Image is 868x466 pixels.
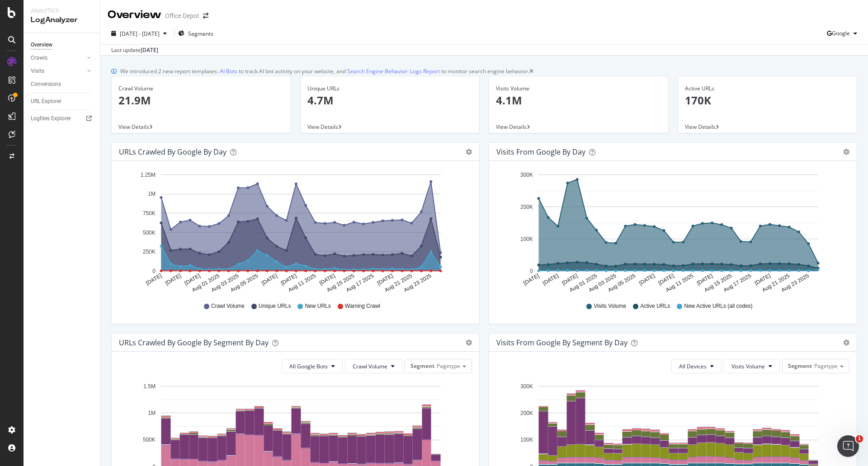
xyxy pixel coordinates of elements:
[496,147,585,156] div: Visits from Google by day
[345,273,375,293] text: Aug 17 2025
[31,97,94,106] a: URL Explorer
[520,204,533,210] text: 200K
[588,273,618,293] text: Aug 03 2025
[814,362,838,370] span: Pagetype
[31,114,94,123] a: Logfiles Explorer
[696,273,714,287] text: [DATE]
[31,66,85,76] a: Visits
[437,362,460,370] span: Pagetype
[496,168,846,294] svg: A chart.
[466,149,472,155] div: gear
[119,168,469,294] svg: A chart.
[120,30,160,38] span: [DATE] - [DATE]
[383,273,413,293] text: Aug 21 2025
[31,53,47,63] div: Crawls
[568,273,598,293] text: Aug 01 2025
[345,302,380,310] span: Warning Crawl
[345,359,402,373] button: Crawl Volume
[118,85,284,93] div: Crawl Volume
[594,302,626,310] span: Visits Volume
[31,66,44,76] div: Visits
[148,410,156,416] text: 1M
[522,273,540,287] text: [DATE]
[259,302,291,310] span: Unique URLs
[118,93,284,108] p: 21.9M
[607,273,637,293] text: Aug 05 2025
[496,123,527,131] span: View Details
[119,338,269,347] div: URLs Crawled by Google By Segment By Day
[178,26,213,41] button: Segments
[722,273,752,293] text: Aug 17 2025
[496,85,661,93] div: Visits Volume
[780,273,810,293] text: Aug 23 2025
[832,29,850,37] span: Google
[211,302,245,310] span: Crawl Volume
[31,114,71,123] div: Logfiles Explorer
[280,273,298,287] text: [DATE]
[119,147,226,156] div: URLs Crawled by Google by day
[843,149,849,155] div: gear
[31,80,94,89] a: Conversions
[520,410,533,416] text: 200K
[496,338,627,347] div: Visits from Google By Segment By Day
[143,230,156,236] text: 500K
[837,435,859,457] iframe: Intercom live chat
[520,437,533,443] text: 100K
[31,80,61,89] div: Conversions
[353,362,387,370] span: Crawl Volume
[31,7,93,15] div: Analytics
[210,273,240,293] text: Aug 03 2025
[307,93,473,108] p: 4.7M
[520,236,533,242] text: 100K
[143,210,156,217] text: 750K
[31,97,61,106] div: URL Explorer
[843,339,849,346] div: gear
[307,85,473,93] div: Unique URLs
[164,273,182,287] text: [DATE]
[671,359,722,373] button: All Devices
[724,359,780,373] button: Visits Volume
[191,273,221,293] text: Aug 01 2025
[184,273,202,287] text: [DATE]
[31,40,94,50] a: Overview
[108,26,170,41] button: [DATE] - [DATE]
[141,172,156,178] text: 1.25M
[466,339,472,346] div: gear
[318,273,336,287] text: [DATE]
[788,362,812,370] span: Segment
[640,302,670,310] span: Active URLs
[520,172,533,178] text: 300K
[761,273,791,293] text: Aug 21 2025
[684,302,752,310] span: New Active URLs (all codes)
[287,273,317,293] text: Aug 11 2025
[403,273,433,293] text: Aug 23 2025
[305,302,330,310] span: New URLs
[220,66,237,76] a: AI Bots
[108,7,161,23] div: Overview
[282,359,343,373] button: All Google Bots
[410,362,434,370] span: Segment
[731,362,765,370] span: Visits Volume
[679,362,707,370] span: All Devices
[141,46,158,54] div: [DATE]
[685,123,716,131] span: View Details
[307,123,338,131] span: View Details
[145,273,163,287] text: [DATE]
[152,268,156,274] text: 0
[856,435,863,442] span: 1
[347,66,440,76] a: Search Engine Behavior: Logs Report
[31,40,52,50] div: Overview
[148,191,156,198] text: 1M
[165,11,199,20] div: Office Depot
[229,273,259,293] text: Aug 05 2025
[665,273,694,293] text: Aug 11 2025
[289,362,328,370] span: All Google Bots
[496,93,661,108] p: 4.1M
[754,273,772,287] text: [DATE]
[203,13,208,19] div: arrow-right-arrow-left
[638,273,656,287] text: [DATE]
[376,273,394,287] text: [DATE]
[31,53,85,63] a: Crawls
